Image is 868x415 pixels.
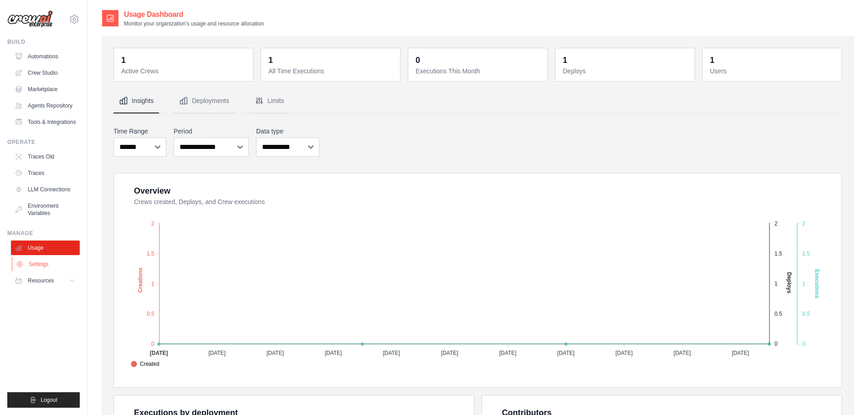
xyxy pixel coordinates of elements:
text: Deploys [786,272,792,293]
dt: All Time Executions [268,67,395,76]
label: Time Range [113,127,166,136]
tspan: 0.5 [147,311,154,317]
tspan: [DATE] [441,350,458,356]
tspan: 1 [151,281,154,287]
tspan: [DATE] [616,350,633,356]
tspan: 1.5 [147,251,154,257]
tspan: [DATE] [383,350,400,356]
a: Usage [11,241,80,255]
img: Logo [7,10,53,28]
button: Limits [249,89,290,113]
span: Logout [41,396,57,404]
tspan: [DATE] [150,350,168,356]
label: Data type [256,127,319,136]
a: Crew Studio [11,66,80,80]
tspan: 0.5 [775,311,782,317]
tspan: 0.5 [802,311,810,317]
button: Resources [11,273,80,288]
a: Agents Repository [11,98,80,113]
button: Insights [113,89,159,113]
tspan: 2 [151,220,154,227]
label: Period [174,127,249,136]
tspan: [DATE] [208,350,226,356]
tspan: [DATE] [557,350,575,356]
dt: Active Crews [121,67,247,76]
dt: Users [710,67,836,76]
a: Automations [11,49,80,64]
span: Resources [28,277,54,284]
nav: Tabs [113,89,842,113]
tspan: [DATE] [732,350,749,356]
a: Marketplace [11,82,80,97]
tspan: [DATE] [499,350,516,356]
tspan: 2 [802,220,806,227]
tspan: 1.5 [775,251,782,257]
tspan: 0 [802,341,806,347]
div: 1 [121,54,126,67]
dt: Deploys [563,67,689,76]
tspan: 1 [802,281,806,287]
div: Manage [7,230,80,237]
tspan: 0 [151,341,154,347]
div: Operate [7,138,80,146]
div: 0 [416,54,420,67]
div: Overview [134,184,170,197]
p: Monitor your organization's usage and resource allocation [124,20,264,27]
dt: Crews created, Deploys, and Crew executions [134,197,831,206]
h2: Usage Dashboard [124,9,264,20]
div: 1 [710,54,714,67]
a: Traces [11,166,80,180]
dt: Executions This Month [416,67,542,76]
a: LLM Connections [11,182,80,197]
tspan: 2 [775,220,778,227]
tspan: 1 [775,281,778,287]
div: 1 [563,54,567,67]
a: Settings [12,257,81,272]
a: Traces Old [11,149,80,164]
text: Creations [137,267,144,293]
tspan: [DATE] [325,350,342,356]
div: 1 [268,54,273,67]
button: Logout [7,392,80,408]
span: Created [131,360,159,368]
a: Tools & Integrations [11,115,80,129]
tspan: 0 [775,341,778,347]
button: Deployments [174,89,235,113]
tspan: [DATE] [267,350,284,356]
text: Executions [814,269,820,298]
div: Build [7,38,80,46]
tspan: [DATE] [673,350,691,356]
tspan: 1.5 [802,251,810,257]
a: Environment Variables [11,199,80,220]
